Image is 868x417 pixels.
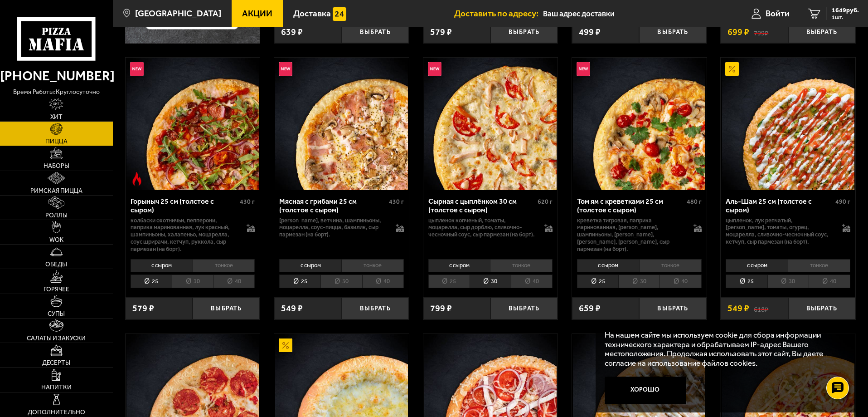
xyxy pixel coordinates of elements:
li: 30 [172,275,213,289]
img: 15daf4d41897b9f0e9f617042186c801.svg [333,7,346,21]
button: Выбрать [490,297,558,319]
p: [PERSON_NAME], ветчина, шампиньоны, моцарелла, соус-пицца, базилик, сыр пармезан (на борт). [279,217,387,239]
li: 25 [577,275,618,289]
li: 40 [362,275,404,289]
li: с сыром [279,259,341,272]
p: На нашем сайте мы используем cookie для сбора информации технического характера и обрабатываем IP... [605,330,842,368]
s: 618 ₽ [754,304,768,313]
p: цыпленок, лук репчатый, [PERSON_NAME], томаты, огурец, моцарелла, сливочно-чесночный соус, кетчуп... [726,217,833,246]
span: Десерты [42,360,70,366]
span: Наборы [44,163,69,169]
img: Том ям с креветками 25 см (толстое с сыром) [573,58,705,190]
span: 549 ₽ [281,304,303,313]
span: 480 г [687,198,702,206]
button: Выбрать [342,21,409,43]
span: WOK [49,237,63,243]
li: тонкое [490,259,553,272]
li: тонкое [341,259,404,272]
span: Войти [766,9,790,18]
span: 639 ₽ [281,28,303,37]
span: Римская пицца [30,188,82,194]
li: 25 [726,275,767,289]
li: 25 [279,275,320,289]
li: 25 [131,275,172,289]
span: 579 ₽ [430,28,452,37]
span: [GEOGRAPHIC_DATA] [135,9,221,18]
span: Дополнительно [28,409,85,416]
li: с сыром [131,259,193,272]
span: 1 шт. [832,15,859,20]
button: Выбрать [490,21,558,43]
li: 30 [320,275,362,289]
button: Выбрать [639,297,706,319]
span: Пицца [45,138,68,145]
li: 40 [511,275,553,289]
li: 40 [659,275,701,289]
p: креветка тигровая, паприка маринованная, [PERSON_NAME], шампиньоны, [PERSON_NAME], [PERSON_NAME],... [577,217,684,253]
div: Горыныч 25 см (толстое с сыром) [131,197,238,214]
span: Горячее [44,286,69,293]
div: Том ям с креветками 25 см (толстое с сыром) [577,197,684,214]
img: Новинка [428,62,441,76]
span: Хит [50,114,63,120]
span: 659 ₽ [579,304,601,313]
span: 699 ₽ [727,28,749,37]
img: Новинка [279,62,292,76]
p: колбаски Охотничьи, пепперони, паприка маринованная, лук красный, шампиньоны, халапеньо, моцарелл... [131,217,238,253]
li: с сыром [726,259,788,272]
li: 30 [618,275,659,289]
button: Выбрать [193,297,260,319]
li: 30 [470,275,511,289]
div: Сырная с цыплёнком 30 см (толстое с сыром) [428,197,536,214]
a: НовинкаСырная с цыплёнком 30 см (толстое с сыром) [423,58,558,190]
span: Салаты и закуски [27,335,86,342]
a: НовинкаОстрое блюдоГорыныч 25 см (толстое с сыром) [126,58,260,190]
span: Роллы [45,212,68,219]
li: тонкое [639,259,702,272]
a: НовинкаТом ям с креветками 25 см (толстое с сыром) [572,58,707,190]
img: Акционный [725,62,739,76]
div: Аль-Шам 25 см (толстое с сыром) [726,197,833,214]
li: 25 [428,275,470,289]
span: 490 г [835,198,850,206]
li: с сыром [577,259,639,272]
button: Хорошо [605,377,686,404]
button: Выбрать [342,297,409,319]
img: Новинка [130,62,144,76]
li: 30 [767,275,809,289]
div: Мясная с грибами 25 см (толстое с сыром) [279,197,387,214]
span: Доставить по адресу: [454,9,543,18]
img: Острое блюдо [130,172,144,186]
img: Горыныч 25 см (толстое с сыром) [126,58,259,190]
img: Новинка [577,62,590,76]
li: 40 [213,275,255,289]
button: Выбрать [788,297,855,319]
img: Акционный [279,339,292,352]
span: Доставка [293,9,331,18]
button: Выбрать [788,21,855,43]
input: Ваш адрес доставки [543,5,717,22]
s: 799 ₽ [754,28,768,37]
button: Выбрать [639,21,706,43]
span: 499 ₽ [579,28,601,37]
span: 620 г [538,198,553,206]
a: НовинкаМясная с грибами 25 см (толстое с сыром) [274,58,409,190]
span: 579 ₽ [132,304,154,313]
span: Обеды [45,261,67,268]
img: Мясная с грибами 25 см (толстое с сыром) [275,58,407,190]
li: тонкое [788,259,850,272]
span: 1649 руб. [832,7,859,14]
img: Аль-Шам 25 см (толстое с сыром) [722,58,854,190]
p: цыпленок копченый, томаты, моцарелла, сыр дорблю, сливочно-чесночный соус, сыр пармезан (на борт). [428,217,536,239]
li: с сыром [428,259,490,272]
span: 799 ₽ [430,304,452,313]
span: 430 г [240,198,255,206]
li: 40 [809,275,850,289]
span: Супы [48,311,65,317]
span: Акции [242,9,272,18]
span: Напитки [41,384,72,391]
span: 549 ₽ [727,304,749,313]
a: АкционныйАль-Шам 25 см (толстое с сыром) [721,58,855,190]
img: Сырная с цыплёнком 30 см (толстое с сыром) [424,58,557,190]
li: тонкое [193,259,255,272]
